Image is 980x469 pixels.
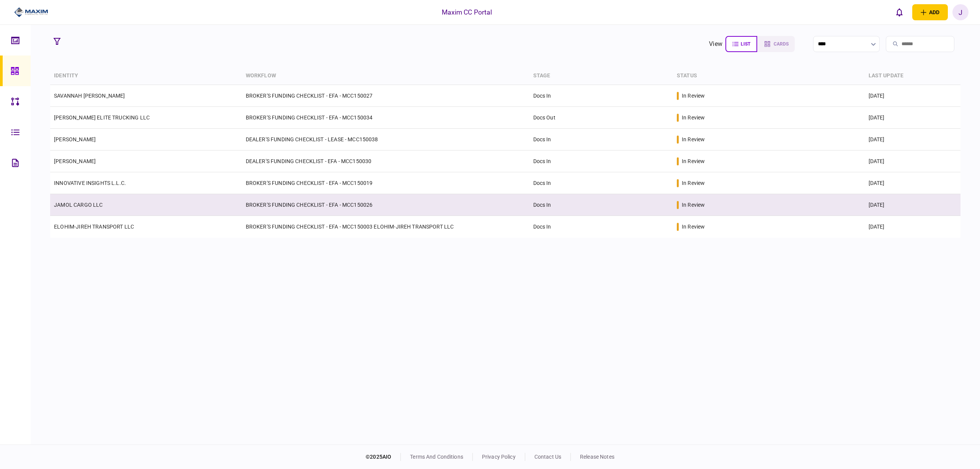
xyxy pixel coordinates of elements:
td: Docs In [529,150,673,172]
span: cards [774,41,789,47]
button: open notifications list [892,4,908,20]
td: [DATE] [865,129,960,150]
div: in review [682,157,705,165]
div: in review [682,201,705,209]
div: in review [682,92,705,100]
th: workflow [242,67,529,85]
a: [PERSON_NAME] [54,136,96,142]
div: in review [682,136,705,143]
td: Docs Out [529,107,673,129]
th: stage [529,67,673,85]
td: [DATE] [865,150,960,172]
td: Docs In [529,172,673,194]
button: J [952,4,969,20]
td: Docs In [529,129,673,150]
td: BROKER'S FUNDING CHECKLIST - EFA - MCC150019 [242,172,529,194]
a: ELOHIM-JIREH TRANSPORT LLC [54,224,134,230]
div: in review [682,114,705,121]
div: in review [682,223,705,230]
button: cards [757,36,795,52]
td: DEALER'S FUNDING CHECKLIST - LEASE - MCC150038 [242,129,529,150]
div: in review [682,179,705,187]
td: Docs In [529,216,673,238]
a: INNOVATIVE INSIGHTS L.L.C. [54,180,126,186]
td: DEALER'S FUNDING CHECKLIST - EFA - MCC150030 [242,150,529,172]
a: JAMOL CARGO LLC [54,202,103,208]
td: [DATE] [865,172,960,194]
div: © 2025 AIO [366,453,401,461]
td: Docs In [529,194,673,216]
a: terms and conditions [410,454,463,460]
td: BROKER'S FUNDING CHECKLIST - EFA - MCC150034 [242,107,529,129]
th: status [673,67,865,85]
button: open adding identity options [912,4,948,20]
div: Maxim CC Portal [442,7,492,17]
a: [PERSON_NAME] [54,158,96,164]
a: privacy policy [482,454,516,460]
td: Docs In [529,85,673,107]
a: release notes [580,454,614,460]
div: view [709,39,722,49]
td: BROKER'S FUNDING CHECKLIST - EFA - MCC150026 [242,194,529,216]
span: list [741,41,750,47]
td: [DATE] [865,216,960,238]
td: [DATE] [865,85,960,107]
a: [PERSON_NAME] ELITE TRUCKING LLC [54,114,150,121]
td: BROKER'S FUNDING CHECKLIST - EFA - MCC150003 ELOHIM-JIREH TRANSPORT LLC [242,216,529,238]
td: [DATE] [865,194,960,216]
th: identity [50,67,242,85]
a: contact us [534,454,561,460]
td: BROKER'S FUNDING CHECKLIST - EFA - MCC150027 [242,85,529,107]
img: client company logo [14,7,48,18]
td: [DATE] [865,107,960,129]
button: list [725,36,757,52]
th: last update [865,67,960,85]
a: SAVANNAH [PERSON_NAME] [54,93,125,99]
